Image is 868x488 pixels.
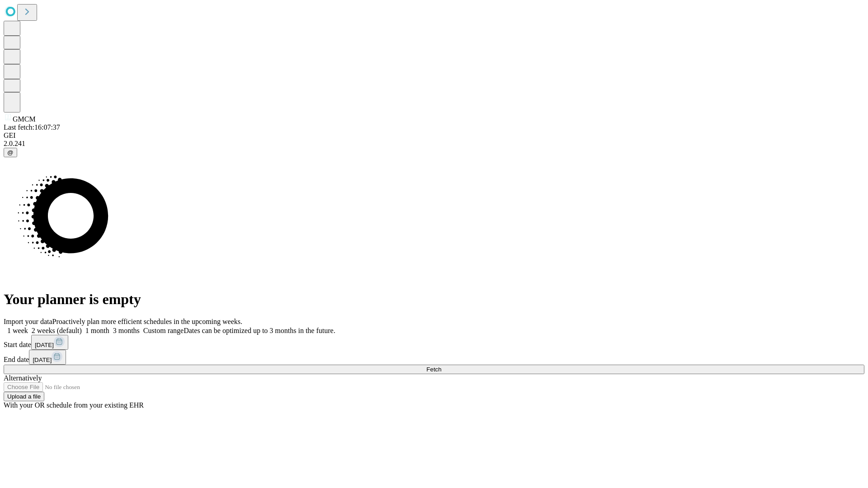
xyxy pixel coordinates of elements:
[4,350,864,365] div: End date
[33,357,52,363] span: [DATE]
[4,401,144,409] span: With your OR schedule from your existing EHR
[4,335,864,350] div: Start date
[35,342,54,348] span: [DATE]
[7,149,14,156] span: @
[32,327,82,334] span: 2 weeks (default)
[4,148,17,157] button: @
[143,327,184,334] span: Custom range
[31,335,68,350] button: [DATE]
[7,327,28,334] span: 1 week
[4,131,864,140] div: GEI
[184,327,335,334] span: Dates can be optimized up to 3 months in the future.
[52,318,242,325] span: Proactively plan more efficient schedules in the upcoming weeks.
[426,366,441,373] span: Fetch
[4,392,44,401] button: Upload a file
[113,327,140,334] span: 3 months
[4,140,864,148] div: 2.0.241
[4,318,52,325] span: Import your data
[29,350,66,365] button: [DATE]
[85,327,109,334] span: 1 month
[13,115,36,123] span: GMCM
[4,291,864,308] h1: Your planner is empty
[4,365,864,374] button: Fetch
[4,123,60,131] span: Last fetch: 16:07:37
[4,374,42,382] span: Alternatively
